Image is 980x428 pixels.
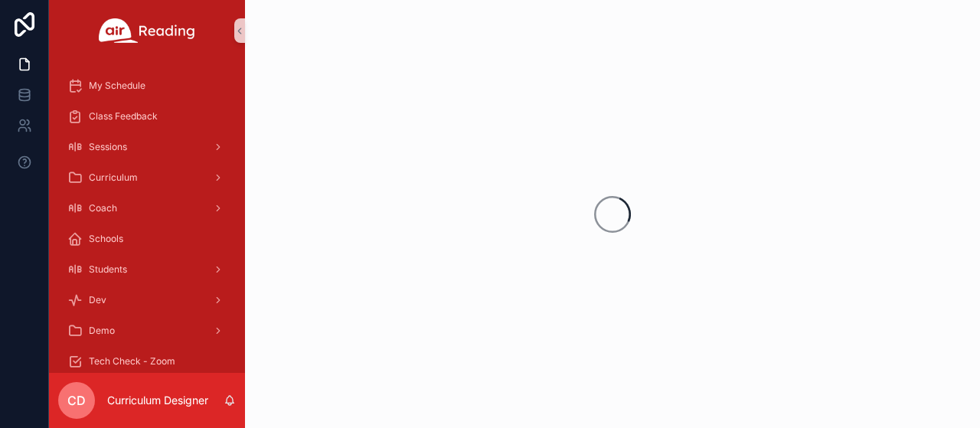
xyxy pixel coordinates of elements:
a: Coach [58,194,236,222]
a: Demo [58,317,236,345]
span: Dev [89,294,106,306]
span: My Schedule [89,80,145,92]
span: Coach [89,202,117,214]
a: Dev [58,286,236,314]
span: Sessions [89,141,127,153]
a: Tech Check - Zoom [58,348,236,375]
a: Sessions [58,133,236,161]
img: App logo [99,18,195,43]
span: CD [67,391,86,410]
span: Curriculum [89,172,138,184]
div: scrollable content [49,61,245,373]
span: Demo [89,325,115,337]
span: Tech Check - Zoom [89,355,175,368]
span: Students [89,263,127,276]
a: Class Feedback [58,103,236,130]
a: Schools [58,225,236,253]
a: My Schedule [58,72,236,100]
a: Students [58,256,236,283]
span: Schools [89,233,123,245]
span: Class Feedback [89,110,158,123]
p: Curriculum Designer [107,393,208,408]
a: Curriculum [58,164,236,191]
